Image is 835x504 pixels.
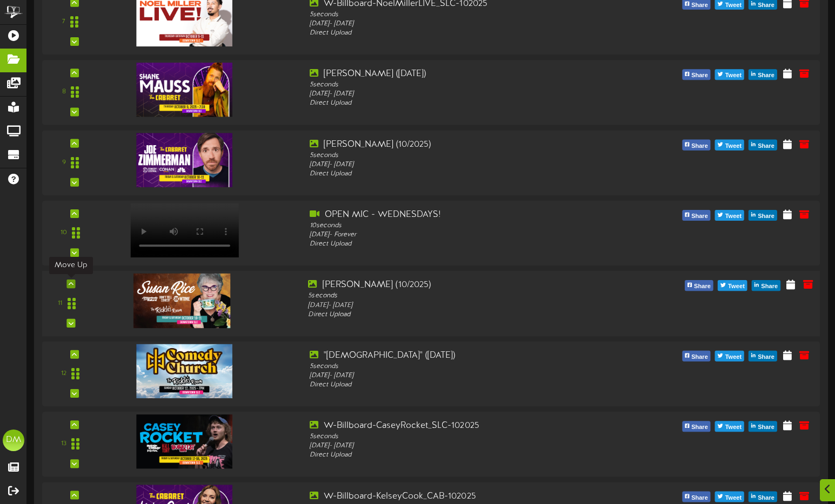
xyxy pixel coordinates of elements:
[310,240,618,249] div: Direct Upload
[310,221,618,230] div: 10 seconds
[136,63,232,117] img: b30ae863-1ff8-4555-8c12-3deb29f30f4b.jpg
[61,370,66,379] div: 12
[62,158,66,167] div: 9
[689,140,710,152] span: Share
[136,133,232,187] img: 3b8fa44e-f10f-4e58-9c16-bf520e7479c7.jpg
[692,281,713,292] span: Share
[310,68,618,80] div: [PERSON_NAME] ([DATE])
[715,351,744,362] button: Tweet
[682,210,711,221] button: Share
[726,281,747,292] span: Tweet
[310,19,618,29] div: [DATE] - [DATE]
[689,70,710,82] span: Share
[723,422,744,434] span: Tweet
[682,421,711,432] button: Share
[310,90,618,99] div: [DATE] - [DATE]
[310,209,618,221] div: OPEN MIC - WEDNESDAYS!
[723,210,744,222] span: Tweet
[723,70,744,82] span: Tweet
[61,229,67,238] div: 10
[58,299,62,308] div: 11
[723,351,744,363] span: Tweet
[682,70,711,80] button: Share
[3,430,24,451] div: DM
[756,351,777,363] span: Share
[682,492,711,502] button: Share
[310,160,618,169] div: [DATE] - [DATE]
[61,440,66,449] div: 13
[136,414,232,468] img: c262a847-ca19-4f81-8d3a-0eb0da3d206d.jpg
[308,310,619,319] div: Direct Upload
[310,99,618,108] div: Direct Upload
[749,70,777,80] button: Share
[310,80,618,90] div: 5 seconds
[689,422,710,434] span: Share
[310,380,618,390] div: Direct Upload
[749,351,777,362] button: Share
[310,151,618,160] div: 5 seconds
[715,140,744,151] button: Tweet
[310,10,618,19] div: 5 seconds
[62,88,66,97] div: 8
[759,281,780,292] span: Share
[715,492,744,502] button: Tweet
[756,70,777,82] span: Share
[749,140,777,151] button: Share
[749,210,777,221] button: Share
[308,301,619,310] div: [DATE] - [DATE]
[689,351,710,363] span: Share
[310,29,618,38] div: Direct Upload
[715,210,744,221] button: Tweet
[310,441,618,451] div: [DATE] - [DATE]
[133,274,231,328] img: 4c69ebb6-dc6d-43c6-a11b-cfcdd3c4d1d1.jpg
[308,291,619,301] div: 5 seconds
[715,70,744,80] button: Tweet
[749,421,777,432] button: Share
[310,432,618,441] div: 5 seconds
[310,139,618,151] div: [PERSON_NAME] (10/2025)
[310,169,618,179] div: Direct Upload
[723,492,744,504] span: Tweet
[723,140,744,152] span: Tweet
[718,280,747,291] button: Tweet
[310,371,618,380] div: [DATE] - [DATE]
[756,210,777,222] span: Share
[682,140,711,151] button: Share
[749,492,777,502] button: Share
[308,279,619,291] div: [PERSON_NAME] (10/2025)
[310,362,618,371] div: 5 seconds
[136,344,232,398] img: 441c4025-3a65-4fcd-9e6a-b9f17a7b91bb.jpg
[310,230,618,240] div: [DATE] - Forever
[756,492,777,504] span: Share
[310,350,618,362] div: "[DEMOGRAPHIC_DATA]" ([DATE])
[752,280,780,291] button: Share
[310,451,618,460] div: Direct Upload
[310,420,618,432] div: W-Billboard-CaseyRocket_SLC-102025
[756,422,777,434] span: Share
[682,351,711,362] button: Share
[685,280,713,291] button: Share
[756,140,777,152] span: Share
[689,210,710,222] span: Share
[689,492,710,504] span: Share
[310,491,618,503] div: W-Billboard-KelseyCook_CAB-102025
[715,421,744,432] button: Tweet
